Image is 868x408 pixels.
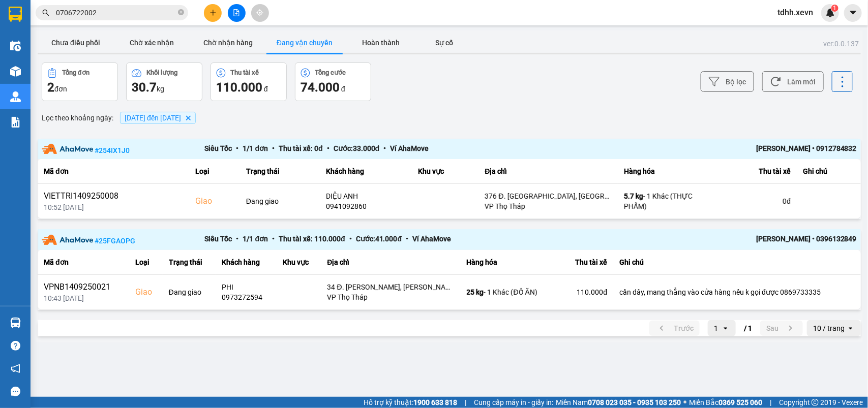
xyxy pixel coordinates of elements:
img: warehouse-icon [10,66,21,77]
button: Chưa điều phối [38,33,114,53]
span: # 25FGAOPG [95,237,135,245]
th: Loại [189,159,240,184]
input: Tìm tên, số ĐT hoặc mã đơn [56,7,176,18]
div: Tổng cước [315,69,346,76]
span: • [232,144,243,152]
span: 74.000 [301,80,340,95]
div: 10:43 [DATE] [44,293,123,303]
div: DIỆU ANH [326,191,406,201]
span: 5.7 kg [624,192,643,200]
span: file-add [233,9,240,16]
div: 34 Đ. [PERSON_NAME], [PERSON_NAME], [GEOGRAPHIC_DATA], [GEOGRAPHIC_DATA], [GEOGRAPHIC_DATA] [327,282,455,292]
div: PHI [222,282,271,292]
div: đ [216,79,281,96]
div: [PERSON_NAME] • 0396132849 [694,233,857,246]
th: Ghi chú [613,250,861,275]
th: Ghi chú [797,159,861,184]
th: Loại [129,250,163,275]
div: 0 đ [726,196,791,206]
th: Khu vực [277,250,321,275]
span: plus [209,9,217,16]
div: đơn [47,79,112,96]
div: 10 / trang [813,323,845,333]
button: Đang vận chuyển [266,33,343,53]
div: [PERSON_NAME] • 0912784832 [694,143,857,155]
th: Địa chỉ [321,250,461,275]
span: caret-down [849,8,858,17]
span: Cung cấp máy in - giấy in: [474,397,553,408]
span: 30/08/2025 đến 14/09/2025 [125,114,181,122]
span: • [379,144,390,152]
div: Giao [195,195,233,207]
button: Sự cố [419,33,470,53]
span: tdhh.xevn [769,6,821,19]
img: warehouse-icon [10,41,21,51]
span: / 1 [744,322,752,334]
span: search [42,9,49,16]
img: warehouse-icon [10,91,21,102]
th: Mã đơn [38,159,189,184]
sup: 1 [831,5,839,12]
span: • [402,235,412,243]
div: Khối lượng [146,69,177,76]
span: copyright [812,399,819,406]
span: Miền Nam [556,397,681,408]
button: next page. current page 1 / 1 [760,321,803,336]
span: 1 [833,5,836,12]
svg: open [722,324,730,332]
span: message [11,387,20,396]
th: Khu vực [412,159,479,184]
div: Siêu Tốc 1 / 1 đơn Thu tài xế: 110.000 đ Cước: 41.000 đ Ví AhaMove [205,233,694,246]
th: Khách hàng [216,250,277,275]
span: close-circle [178,8,184,18]
span: | [465,397,466,408]
span: | [770,397,771,408]
span: # 254IX1J0 [95,146,130,154]
span: • [268,144,279,152]
span: 30.7 [132,80,157,95]
div: Đang giao [169,287,209,297]
button: caret-down [844,4,862,22]
div: Thu tài xế [726,165,791,177]
button: Làm mới [762,71,824,92]
div: kg [132,79,197,96]
span: • [323,144,334,152]
div: đ [301,79,366,96]
button: Chờ xác nhận [114,33,190,53]
input: Selected 10 / trang. [846,323,847,333]
th: Mã đơn [38,250,129,275]
th: Hàng hóa [461,250,562,275]
img: solution-icon [10,117,21,128]
img: partner-logo [42,235,93,245]
div: cần dây, mang thẳng vào cửa hàng nếu k gọi được 0869733335 [619,287,855,297]
div: Tổng đơn [62,69,89,76]
strong: 1900 633 818 [413,398,457,406]
div: Siêu Tốc 1 / 1 đơn Thu tài xế: 0 đ Cước: 33.000 đ Ví AhaMove [205,143,694,155]
div: Đang giao [246,196,314,206]
span: question-circle [11,341,20,351]
span: 30/08/2025 đến 14/09/2025, close by backspace [120,112,196,124]
div: - 1 Khác (THỰC PHẨM) [624,191,713,211]
div: - 1 Khác (ĐỒ ĂN) [467,287,556,297]
span: Hỗ trợ kỹ thuật: [364,397,457,408]
div: VP Thọ Tháp [485,201,612,211]
div: 376 Đ. [GEOGRAPHIC_DATA], [GEOGRAPHIC_DATA], [GEOGRAPHIC_DATA], [GEOGRAPHIC_DATA] [485,191,612,201]
span: close-circle [178,9,184,15]
button: aim [251,4,269,22]
button: file-add [228,4,246,22]
img: logo-vxr [9,7,22,22]
th: Khách hàng [320,159,412,184]
th: Địa chỉ [478,159,618,184]
span: • [232,235,243,243]
span: ⚪️ [683,400,686,404]
button: Tổng đơn2đơn [42,62,118,101]
span: aim [256,9,263,16]
div: 10:52 [DATE] [44,202,183,212]
th: Trạng thái [240,159,320,184]
div: Giao [135,286,157,298]
strong: 0369 525 060 [719,398,762,406]
svg: open [847,324,855,332]
span: Lọc theo khoảng ngày : [42,112,113,123]
div: VIETTRI1409250008 [44,190,183,202]
th: Trạng thái [163,250,216,275]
